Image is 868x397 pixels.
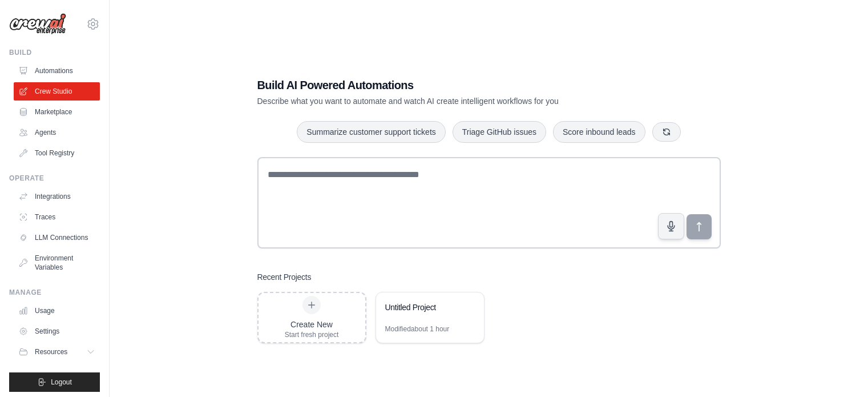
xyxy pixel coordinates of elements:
div: Operate [9,174,100,183]
div: Build [9,48,100,57]
button: Summarize customer support tickets [297,121,445,143]
h3: Recent Projects [257,271,312,283]
span: Resources [35,347,67,356]
div: Create New [285,319,339,330]
button: Score inbound leads [553,121,645,143]
a: Integrations [14,187,100,206]
a: Traces [14,208,100,226]
button: Click to speak your automation idea [658,213,684,239]
a: Tool Registry [14,144,100,162]
a: Usage [14,302,100,320]
a: LLM Connections [14,228,100,247]
button: Get new suggestions [652,122,681,142]
a: Environment Variables [14,249,100,276]
a: Settings [14,322,100,340]
a: Crew Studio [14,82,100,101]
div: Manage [9,288,100,297]
div: Start fresh project [285,330,339,339]
a: Automations [14,62,100,80]
button: Logout [9,372,100,392]
img: Logo [9,13,66,35]
span: Logout [51,378,72,387]
a: Marketplace [14,103,100,121]
div: Modified about 1 hour [385,324,450,334]
p: Describe what you want to automate and watch AI create intelligent workflows for you [257,95,641,107]
a: Agents [14,123,100,142]
button: Triage GitHub issues [453,121,546,143]
div: Untitled Project [385,302,463,313]
h1: Build AI Powered Automations [257,77,641,93]
button: Resources [14,343,100,361]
